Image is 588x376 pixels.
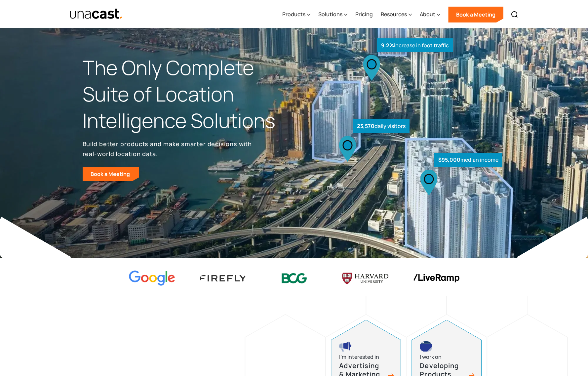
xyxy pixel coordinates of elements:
img: Firefly Advertising logo [200,275,246,281]
h1: The Only Complete Suite of Location Intelligence Solutions [83,55,294,134]
div: Resources [381,10,407,18]
img: Unacast text logo [69,8,123,20]
a: Book a Meeting [83,167,139,181]
a: home [69,8,123,20]
img: Google logo Color [129,271,175,286]
div: Resources [381,1,412,28]
strong: 23,570 [357,122,374,130]
img: Harvard U logo [342,271,388,286]
a: Pricing [355,1,373,28]
div: Solutions [318,10,342,18]
div: Solutions [318,1,347,28]
strong: $95,000 [438,156,460,163]
div: About [420,1,440,28]
div: Products [282,1,310,28]
img: liveramp logo [413,274,459,282]
div: daily visitors [353,119,410,133]
div: median income [434,153,502,167]
a: Book a Meeting [448,7,503,22]
img: Search icon [511,11,519,19]
p: Build better products and make smarter decisions with real-world location data. [83,139,255,159]
strong: 9.2% [381,42,394,49]
div: Products [282,10,305,18]
img: BCG logo [271,269,317,288]
div: increase in foot traffic [377,38,453,53]
img: developing products icon [420,341,432,352]
div: About [420,10,435,18]
img: advertising and marketing icon [339,341,352,352]
div: I’m interested in [339,353,379,361]
div: I work on [420,353,442,361]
